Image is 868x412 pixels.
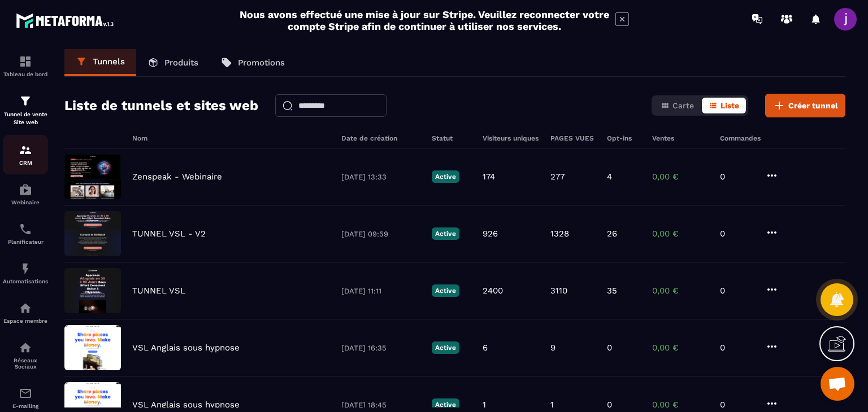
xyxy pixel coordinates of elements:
img: scheduler [19,222,32,236]
h6: Opt-ins [607,134,641,142]
p: [DATE] 09:59 [341,230,420,238]
img: image [64,211,121,256]
p: 0,00 € [652,229,709,239]
p: VSL Anglais sous hypnose [132,400,240,410]
p: 0 [607,343,612,353]
a: formationformationTableau de bord [3,46,48,86]
p: Automatisations [3,278,48,284]
h2: Nous avons effectué une mise à jour sur Stripe. Veuillez reconnecter votre compte Stripe afin de ... [239,8,610,32]
a: automationsautomationsWebinaire [3,174,48,214]
p: 174 [483,172,495,182]
p: 1328 [550,229,569,239]
img: formation [19,94,32,108]
img: social-network [19,341,32,354]
p: CRM [3,160,48,166]
span: Créer tunnel [788,100,838,111]
a: formationformationTunnel de vente Site web [3,86,48,135]
p: VSL Anglais sous hypnose [132,343,240,353]
p: 2400 [483,286,503,296]
p: 0 [720,229,754,239]
a: schedulerschedulerPlanificateur [3,214,48,253]
p: [DATE] 18:45 [341,401,420,409]
p: Active [432,170,459,183]
p: Active [432,398,459,411]
p: [DATE] 16:35 [341,344,420,352]
p: Réseaux Sociaux [3,357,48,370]
p: 926 [483,229,498,239]
img: formation [19,143,32,157]
p: Tableau de bord [3,71,48,77]
h6: PAGES VUES [550,134,596,142]
p: TUNNEL VSL [132,286,185,296]
p: Promotions [238,58,285,68]
p: Produits [164,58,198,68]
p: Tunnel de vente Site web [3,111,48,126]
p: Espace membre [3,318,48,324]
p: 0 [720,172,754,182]
p: 0,00 € [652,343,709,353]
img: image [64,268,121,313]
h6: Nom [132,134,330,142]
h6: Statut [432,134,471,142]
h6: Ventes [652,134,709,142]
p: 0 [607,400,612,410]
p: E-mailing [3,403,48,409]
p: Active [432,341,459,354]
h6: Date de création [341,134,420,142]
img: formation [19,55,32,68]
img: automations [19,262,32,275]
a: Tunnels [64,49,136,76]
button: Créer tunnel [765,94,845,117]
p: Active [432,284,459,297]
img: automations [19,301,32,315]
p: 35 [607,286,617,296]
p: Zenspeak - Webinaire [132,172,222,182]
a: social-networksocial-networkRéseaux Sociaux [3,332,48,378]
p: 0 [720,286,754,296]
a: automationsautomationsEspace membre [3,293,48,332]
p: 9 [550,343,555,353]
p: 0,00 € [652,400,709,410]
img: email [19,387,32,400]
span: Liste [721,101,739,110]
span: Carte [672,101,694,110]
p: 1 [550,400,554,410]
img: image [64,325,121,370]
img: automations [19,183,32,196]
p: Planificateur [3,239,48,245]
p: [DATE] 11:11 [341,287,420,295]
p: 0 [720,400,754,410]
h6: Visiteurs uniques [483,134,539,142]
p: 0,00 € [652,172,709,182]
p: Tunnels [93,56,125,67]
p: 0 [720,343,754,353]
a: automationsautomationsAutomatisations [3,253,48,293]
button: Carte [654,98,701,113]
p: TUNNEL VSL - V2 [132,229,206,239]
h6: Commandes [720,134,761,142]
img: logo [16,10,118,31]
a: Promotions [210,49,296,76]
p: 4 [607,172,612,182]
img: image [64,154,121,199]
p: 26 [607,229,617,239]
p: 277 [550,172,565,182]
p: [DATE] 13:33 [341,173,420,181]
a: Produits [136,49,210,76]
p: Webinaire [3,199,48,205]
p: 0,00 € [652,286,709,296]
p: Active [432,227,459,240]
p: 6 [483,343,488,353]
p: 3110 [550,286,567,296]
button: Liste [702,98,746,113]
div: Ouvrir le chat [821,367,854,401]
h2: Liste de tunnels et sites web [64,94,258,117]
p: 1 [483,400,486,410]
a: formationformationCRM [3,135,48,174]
